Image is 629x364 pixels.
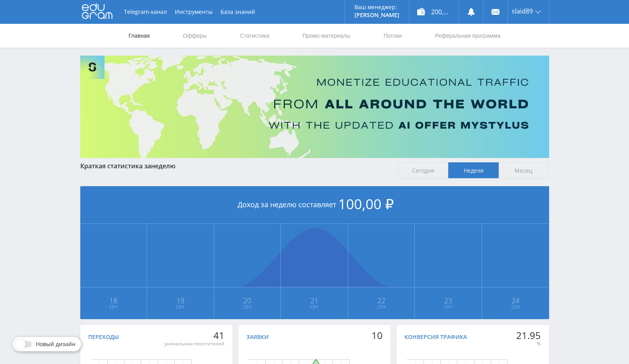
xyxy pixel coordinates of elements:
span: 18 [81,297,147,304]
div: Краткая статистика за [80,162,390,169]
span: Сен [348,304,414,310]
div: 21.95 [516,330,541,341]
span: Неделя [448,162,499,178]
div: Конверсия трафика [404,334,467,340]
a: Реферальная программа [434,24,501,48]
div: 41 [165,330,225,341]
div: % [516,341,541,347]
div: Доход за неделю составляет [80,186,549,224]
span: 23 [415,297,481,304]
div: Заявки [246,334,269,340]
a: Офферы [182,24,208,48]
span: 21 [281,297,347,304]
span: Сен [81,304,147,310]
span: неделю [151,162,176,170]
div: Переходы [88,334,119,340]
p: [PERSON_NAME] [354,12,399,18]
span: Месяц [499,162,549,178]
a: Промо-материалы [302,24,351,48]
div: уникальных посетителей [165,341,225,347]
a: Статистика [239,24,270,48]
span: Сен [482,304,549,310]
p: Ваш менеджер: [354,4,399,10]
span: Сен [147,304,213,310]
span: 20 [215,297,281,304]
span: slaid89 [512,8,533,14]
a: Потоки [383,24,403,48]
span: Сен [415,304,481,310]
span: Сен [215,304,281,310]
span: Сен [281,304,347,310]
span: 22 [348,297,414,304]
a: Главная [128,24,151,48]
span: 100,00 ₽ [338,195,394,213]
div: 10 [372,330,383,341]
span: Новый дизайн [36,341,75,347]
span: Сегодня [398,162,448,178]
img: Banner [80,56,549,158]
span: 24 [482,297,549,304]
span: 19 [147,297,213,304]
